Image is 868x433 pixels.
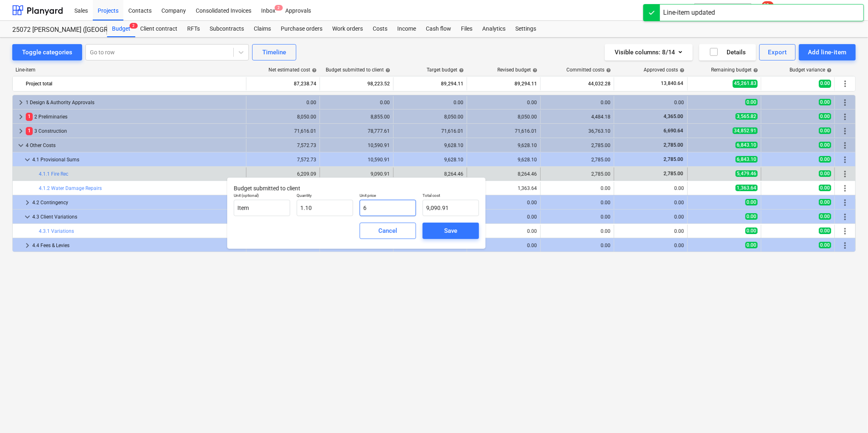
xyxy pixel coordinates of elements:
span: help [604,68,611,73]
div: 2,785.00 [544,171,611,177]
div: 4.1 Provisional Sums [32,153,243,166]
span: 3,565.82 [736,113,758,120]
div: 2,785.00 [544,157,611,163]
span: 0.00 [819,170,831,177]
div: 25072 [PERSON_NAME] ([GEOGRAPHIC_DATA] 327 CAT 4) [12,26,97,34]
div: 0.00 [470,100,537,105]
div: Work orders [327,21,368,37]
div: 89,294.11 [470,77,537,90]
div: 0.00 [544,243,611,248]
span: More actions [840,241,850,250]
div: 0.00 [617,228,684,234]
div: 3 Construction [26,125,243,138]
span: 1,363.64 [736,185,758,191]
span: More actions [840,79,850,89]
span: 2,785.00 [663,171,684,176]
div: Revised budget [497,67,537,73]
button: Details [699,44,756,60]
span: More actions [840,155,850,165]
div: Budget variance [790,67,832,73]
div: 0.00 [617,100,684,105]
div: 8,264.46 [444,171,463,177]
div: 0.00 [470,214,537,220]
span: 0.00 [819,80,831,87]
div: Net estimated cost [268,67,317,73]
div: 2 Preliminaries [26,110,243,123]
div: 9,628.10 [397,157,463,163]
span: keyboard_arrow_down [16,141,26,150]
span: 2 [275,5,283,11]
span: 1 [26,127,33,135]
div: 1 Design & Authority Approvals [26,96,243,109]
iframe: Chat Widget [827,394,868,433]
a: Budget2 [107,21,135,37]
span: More actions [840,112,850,122]
span: 0.00 [745,242,758,248]
span: 5,479.46 [736,170,758,177]
div: 0.00 [617,200,684,205]
a: Purchase orders [276,21,327,37]
div: 4 Other Costs [26,139,243,152]
span: 0.00 [819,228,831,234]
span: 6,690.64 [663,128,684,134]
span: 0.00 [819,199,831,205]
div: Details [709,47,746,58]
button: Save [423,223,479,239]
div: Costs [368,21,392,37]
span: More actions [840,169,850,179]
div: Line-item [12,67,247,73]
span: More actions [840,226,850,236]
span: More actions [840,183,850,193]
span: 0.00 [819,142,831,148]
a: 4.1.2 Water Damage Repairs [39,185,102,191]
div: 0.00 [617,243,684,248]
span: 0.00 [819,185,831,191]
span: 2 [130,23,138,29]
div: 7,572.73 [250,157,316,163]
a: 4.3.1 Variations [39,228,74,234]
span: 0.00 [819,127,831,134]
div: 0.00 [544,200,611,205]
a: Claims [249,21,276,37]
div: 10,590.91 [323,143,390,148]
p: Unit price [360,193,416,200]
button: Timeline [252,44,296,60]
div: 8,264.46 [518,171,537,177]
button: Export [759,44,796,60]
span: 4,365.00 [663,114,684,119]
div: Visible columns : 8/14 [615,47,683,58]
div: 0.00 [470,243,537,248]
span: 45,261.83 [733,80,758,87]
span: 0.00 [819,213,831,220]
span: 1 [26,113,33,121]
span: keyboard_arrow_right [16,98,26,107]
span: 0.00 [819,242,831,248]
span: help [825,68,832,73]
div: 0.00 [397,100,463,105]
span: 0.00 [819,99,831,105]
div: 4.4 Fees & Levies [32,239,243,252]
div: Settings [510,21,541,37]
span: 0.00 [745,199,758,205]
div: Add line-item [808,47,847,58]
button: Visible columns:8/14 [605,44,693,60]
a: Files [456,21,477,37]
div: Income [392,21,421,37]
p: Unit (optional) [234,193,290,200]
div: 1,363.64 [518,185,537,191]
div: 89,294.11 [397,77,463,90]
div: 2,785.00 [544,143,611,148]
div: 0.00 [544,214,611,220]
div: Cancel [378,225,397,236]
span: 2,785.00 [663,142,684,148]
div: 6,209.09 [297,171,316,177]
p: Budget submitted to client [234,184,479,193]
p: Total cost [423,193,479,200]
a: 4.1.1 Fire Rec [39,171,68,177]
div: Budget submitted to client [326,67,390,73]
span: keyboard_arrow_right [16,126,26,136]
div: 36,763.10 [544,128,611,134]
span: 6,843.10 [736,142,758,148]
